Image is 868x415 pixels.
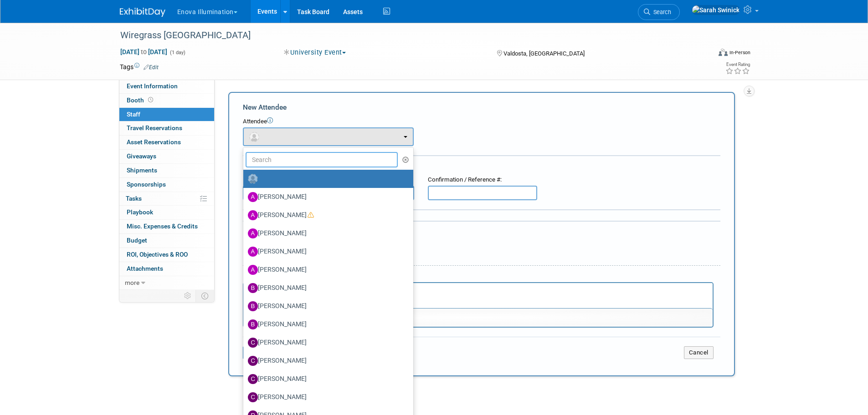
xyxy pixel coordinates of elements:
[117,27,697,44] div: Wiregrass [GEOGRAPHIC_DATA]
[248,299,404,314] label: [PERSON_NAME]
[638,4,680,20] a: Search
[169,50,185,56] span: (1 day)
[246,152,398,167] input: Search
[248,281,404,295] label: [PERSON_NAME]
[119,94,214,107] a: Booth
[127,96,155,104] span: Booth
[125,279,139,286] span: more
[248,192,258,202] img: A.jpg
[195,290,214,302] td: Toggle Event Tabs
[119,121,214,135] a: Travel Reservations
[248,392,258,402] img: C.jpg
[127,223,198,230] span: Misc. Expenses & Credits
[248,390,404,405] label: [PERSON_NAME]
[127,152,156,160] span: Giveaways
[243,272,714,281] div: Notes
[248,247,258,257] img: A.jpg
[127,82,178,90] span: Event Information
[248,301,258,311] img: B.jpg
[243,102,720,112] div: New Attendee
[243,117,720,126] div: Attendee
[248,317,404,332] label: [PERSON_NAME]
[248,338,258,348] img: C.jpg
[119,262,214,276] a: Attachments
[127,138,181,146] span: Asset Reservations
[248,210,258,220] img: A.jpg
[126,195,142,202] span: Tasks
[119,178,214,192] a: Sponsorships
[248,372,404,386] label: [PERSON_NAME]
[719,49,728,56] img: Format-Inperson.png
[127,251,188,258] span: ROI, Objectives & ROO
[119,276,214,290] a: more
[243,228,720,237] div: Misc. Attachments & Notes
[243,162,720,171] div: Registration / Ticket Info (optional)
[127,111,140,118] span: Staff
[248,174,258,184] img: Unassigned-User-Icon.png
[119,108,214,121] a: Staff
[119,164,214,177] a: Shipments
[127,124,182,132] span: Travel Reservations
[119,80,214,93] a: Event Information
[120,62,159,71] td: Tags
[281,48,349,57] button: University Event
[127,265,163,272] span: Attachments
[248,244,404,259] label: [PERSON_NAME]
[146,96,155,103] span: Booth not reserved yet
[248,283,258,293] img: B.jpg
[119,248,214,262] a: ROI, Objectives & ROO
[120,48,168,56] span: [DATE] [DATE]
[180,290,196,302] td: Personalize Event Tab Strip
[248,226,404,241] label: [PERSON_NAME]
[248,263,404,277] label: [PERSON_NAME]
[119,150,214,163] a: Giveaways
[248,335,404,350] label: [PERSON_NAME]
[144,64,159,71] a: Edit
[119,206,214,219] a: Playbook
[120,8,165,17] img: ExhibitDay
[729,49,750,56] div: In-Person
[650,9,671,15] span: Search
[248,208,404,223] label: [PERSON_NAME]
[692,5,740,15] img: Sarah Swinick
[657,47,751,61] div: Event Format
[119,136,214,149] a: Asset Reservations
[248,319,258,329] img: B.jpg
[119,220,214,233] a: Misc. Expenses & Credits
[127,167,157,174] span: Shipments
[248,374,258,384] img: C.jpg
[684,346,714,359] button: Cancel
[139,48,148,56] span: to
[428,176,537,184] div: Confirmation / Reference #:
[248,228,258,238] img: A.jpg
[119,234,214,248] a: Budget
[244,283,713,308] iframe: Rich Text Area
[248,265,258,275] img: A.jpg
[119,192,214,206] a: Tasks
[248,354,404,368] label: [PERSON_NAME]
[127,208,153,216] span: Playbook
[248,190,404,204] label: [PERSON_NAME]
[127,181,166,188] span: Sponsorships
[725,62,750,67] div: Event Rating
[248,356,258,366] img: C.jpg
[127,237,147,244] span: Budget
[503,50,585,57] span: Valdosta, [GEOGRAPHIC_DATA]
